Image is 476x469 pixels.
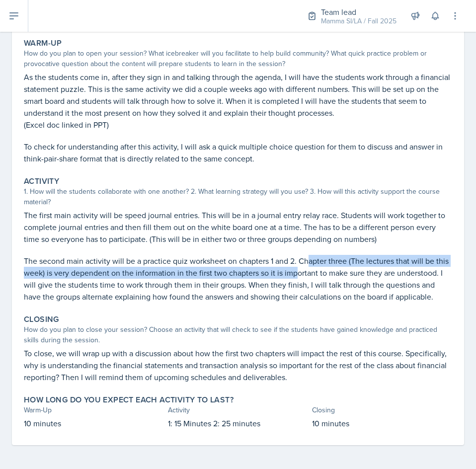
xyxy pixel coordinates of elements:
[321,16,397,26] div: Mamma SI/LA / Fall 2025
[24,347,452,383] p: To close, we will wrap up with a discussion about how the first two chapters will impact the rest...
[312,417,452,429] p: 10 minutes
[24,314,59,324] label: Closing
[24,141,452,164] p: To check for understanding after this activity, I will ask a quick multiple choice question for t...
[24,186,452,207] div: 1. How will the students collaborate with one another? 2. What learning strategy will you use? 3....
[24,324,452,345] div: How do you plan to close your session? Choose an activity that will check to see if the students ...
[24,38,62,48] label: Warm-Up
[24,255,452,303] p: The second main activity will be a practice quiz worksheet on chapters 1 and 2. Chapter three (Th...
[24,405,164,415] div: Warm-Up
[168,417,308,429] p: 1: 15 Minutes 2: 25 minutes
[24,417,164,429] p: 10 minutes
[312,405,452,415] div: Closing
[24,209,452,245] p: The first main activity will be speed journal entries. This will be in a journal entry relay race...
[24,71,452,119] p: As the students come in, after they sign in and talking through the agenda, I will have the stude...
[24,176,59,186] label: Activity
[24,119,452,131] p: (Excel doc linked in PPT)
[321,6,397,18] div: Team lead
[24,48,452,69] div: How do you plan to open your session? What icebreaker will you facilitate to help build community...
[24,395,234,405] label: How long do you expect each activity to last?
[168,405,308,415] div: Activity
